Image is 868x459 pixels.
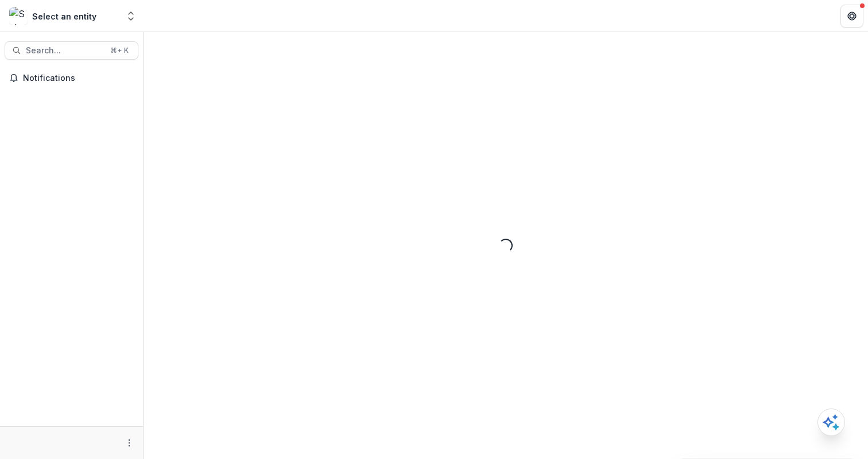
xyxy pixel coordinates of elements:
[122,436,136,450] button: More
[5,41,138,60] button: Search...
[5,69,138,87] button: Notifications
[108,44,131,57] div: ⌘ + K
[23,73,134,83] span: Notifications
[840,5,863,28] button: Get Help
[817,409,845,436] button: Open AI Assistant
[32,10,96,22] div: Select an entity
[26,46,103,56] span: Search...
[123,5,139,28] button: Open entity switcher
[9,7,28,25] img: Select an entity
